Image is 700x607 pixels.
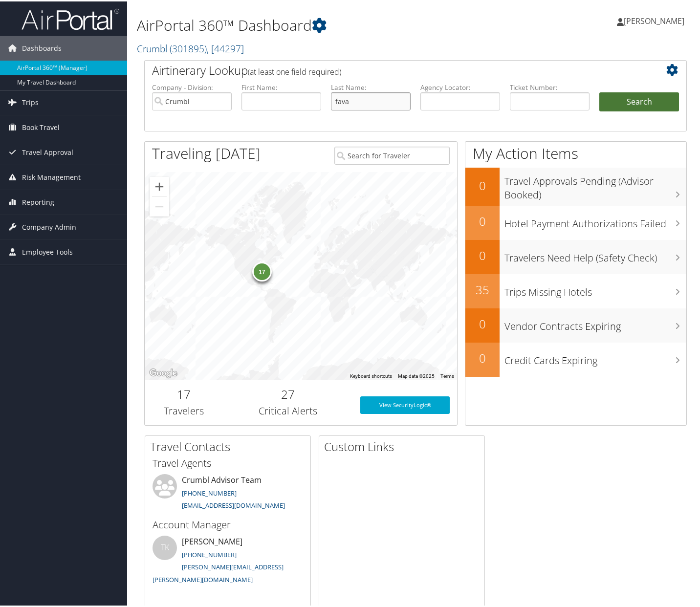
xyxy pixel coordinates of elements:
a: [EMAIL_ADDRESS][DOMAIN_NAME] [182,499,285,508]
h1: AirPortal 360™ Dashboard [137,14,508,34]
h2: 0 [465,246,500,262]
a: 35Trips Missing Hotels [465,273,686,307]
img: airportal-logo.png [22,6,119,29]
div: TK [153,534,177,559]
a: [PHONE_NUMBER] [182,549,237,558]
a: 0Hotel Payment Authorizations Failed [465,204,686,238]
a: View SecurityLogic® [360,395,450,412]
h3: Trips Missing Hotels [504,279,686,298]
span: Trips [22,89,39,113]
span: Travel Approval [22,139,73,163]
h3: Travelers [152,403,216,416]
h3: Account Manager [153,517,303,530]
input: Search for Traveler [334,145,450,163]
h2: Airtinerary Lookup [152,61,634,77]
label: Last Name: [331,81,411,91]
img: Google [147,366,179,378]
a: Open this area in Google Maps (opens a new window) [147,366,179,378]
h1: My Action Items [465,142,686,162]
a: 0Travelers Need Help (Safety Check) [465,238,686,273]
h3: Credit Cards Expiring [504,347,686,366]
h3: Hotel Payment Authorizations Failed [504,211,686,229]
label: First Name: [241,81,321,91]
span: Risk Management [22,164,81,188]
h2: 17 [152,385,216,401]
h3: Travelers Need Help (Safety Check) [504,245,686,263]
span: Map data ©2025 [398,372,435,377]
span: Employee Tools [22,238,73,263]
li: [PERSON_NAME] [148,534,308,586]
button: Keyboard shortcuts [350,371,392,378]
a: 0Travel Approvals Pending (Advisor Booked) [465,166,686,204]
a: 0Credit Cards Expiring [465,341,686,375]
h2: Travel Contacts [150,437,310,454]
span: Book Travel [22,114,60,138]
a: 0Vendor Contracts Expiring [465,307,686,341]
h2: Custom Links [324,437,484,454]
h2: 0 [465,176,500,193]
h3: Critical Alerts [230,403,346,416]
span: ( 301895 ) [170,41,207,54]
li: Crumbl Advisor Team [148,473,308,513]
span: Dashboards [22,35,62,59]
label: Agency Locator: [420,81,500,91]
span: [PERSON_NAME] [624,14,684,25]
a: [PERSON_NAME] [617,5,694,34]
label: Ticket Number: [510,81,590,91]
h2: 27 [230,385,346,401]
button: Zoom in [150,175,169,195]
h2: 35 [465,280,500,297]
a: Terms (opens in new tab) [440,372,454,377]
h3: Travel Approvals Pending (Advisor Booked) [504,168,686,200]
a: [PERSON_NAME][EMAIL_ADDRESS][PERSON_NAME][DOMAIN_NAME] [153,561,284,583]
h3: Travel Agents [153,455,303,469]
h2: 0 [465,348,500,365]
h2: 0 [465,212,500,228]
span: Company Admin [22,214,76,238]
span: (at least one field required) [248,65,341,76]
a: [PHONE_NUMBER] [182,487,237,496]
span: , [ 44297 ] [207,41,244,54]
h1: Traveling [DATE] [152,142,261,162]
label: Company - Division: [152,81,232,91]
div: 17 [252,260,272,280]
a: Crumbl [137,41,244,54]
span: Reporting [22,189,54,213]
h3: Vendor Contracts Expiring [504,313,686,332]
h2: 0 [465,314,500,331]
button: Search [599,91,679,110]
button: Zoom out [150,195,169,215]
